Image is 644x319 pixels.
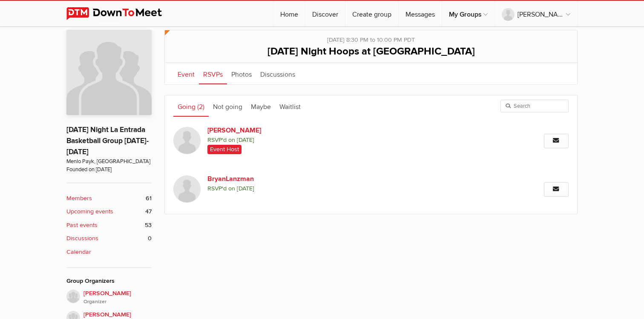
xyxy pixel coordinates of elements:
span: Event Host [207,145,241,154]
a: Going (2) [173,95,209,117]
a: Discussions [256,63,299,84]
a: Waitlist [275,95,305,117]
a: Past events 53 [66,221,152,230]
span: [DATE] Night Hoops at [GEOGRAPHIC_DATA] [267,45,475,57]
b: Discussions [66,234,98,243]
b: Past events [66,221,98,230]
span: (2) [197,103,204,111]
a: Upcoming events 47 [66,207,152,216]
a: Discussions 0 [66,234,152,243]
div: [DATE] 8:30 PM to 10:00 PM PDT [173,30,569,45]
i: [DATE] [237,136,254,144]
b: Members [66,194,92,203]
a: Discover [305,1,345,26]
a: [PERSON_NAME]Organizer [66,290,152,306]
i: [DATE] [237,185,254,192]
a: Calendar [66,247,152,257]
span: 53 [145,221,152,230]
a: Create group [345,1,398,26]
span: 0 [148,234,152,243]
span: [PERSON_NAME] [83,289,152,306]
a: Members 61 [66,194,152,203]
span: 47 [145,207,152,216]
img: H Lee hoops [66,290,80,303]
a: [DATE] Night La Entrada Basketball Group [DATE]-[DATE] [66,125,149,156]
img: H Lee hoops [173,127,201,154]
img: DownToMeet [66,7,175,20]
span: Menlo Payk, [GEOGRAPHIC_DATA] [66,158,152,166]
a: Maybe [247,95,275,117]
a: Photos [227,63,256,84]
input: Search [500,100,569,112]
a: [PERSON_NAME] [495,1,577,26]
span: RSVP'd on [207,135,450,145]
a: My Groups [442,1,494,26]
a: BryanLanzman [207,174,353,184]
a: RSVPs [199,63,227,84]
span: RSVP'd on [207,184,450,193]
a: Home [273,1,305,26]
a: Not going [209,95,247,117]
b: Upcoming events [66,207,113,216]
i: Organizer [83,298,152,306]
a: Messages [399,1,442,26]
span: 61 [146,194,152,203]
img: Thursday Night La Entrada Basketball Group 2025-2026 [66,30,152,115]
a: Event [173,63,199,84]
a: [PERSON_NAME] [207,125,353,135]
img: BryanLanzman [173,175,201,203]
div: Group Organizers [66,276,152,286]
span: Founded on [DATE] [66,166,152,174]
b: Calendar [66,247,91,257]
